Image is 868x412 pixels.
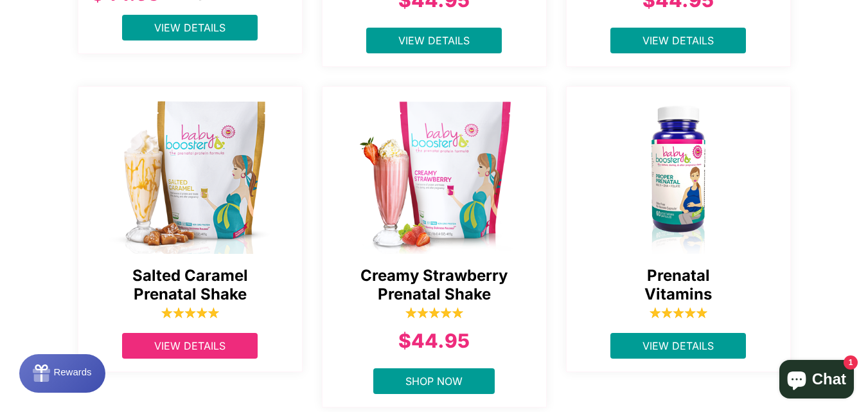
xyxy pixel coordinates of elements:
[78,87,303,254] a: Salted Caramel Prenatal Shake - Ships Same Day
[405,306,463,319] img: 5_stars-1-1646348089739_1200x.png
[373,368,495,394] a: Shop Now
[366,28,502,53] a: View Details
[91,267,289,304] span: Salted Caramel Prenatal Shake
[122,333,258,359] a: View Details
[610,28,746,53] a: View Details
[122,15,258,40] a: View Details
[78,93,303,254] img: Salted Caramel Prenatal Shake - Ships Same Day
[567,87,792,254] a: Proper Prenatal Vitamin - Ships Same Day
[335,267,533,304] span: Creamy Strawberry Prenatal Shake
[610,333,746,359] a: View Details
[154,339,226,352] span: View Details
[34,12,72,23] span: Rewards
[398,34,470,47] span: View Details
[323,93,547,254] img: Creamy Strawberry Prenatal Shake - Ships Same Day
[335,327,533,355] div: $44.95
[154,21,226,34] span: View Details
[19,354,105,393] button: Rewards
[580,267,777,304] span: Prenatal Vitamins
[323,87,547,254] a: Creamy Strawberry Prenatal Shake - Ships Same Day
[650,306,707,319] img: 5_stars-1-1646348089739_1200x.png
[567,93,792,254] img: Proper Prenatal Vitamin - Ships Same Day
[161,306,219,319] img: 5_stars-1-1646348089739_1200x.png
[775,360,858,402] inbox-online-store-chat: Shopify online store chat
[642,34,714,47] span: View Details
[405,375,463,388] span: Shop Now
[642,339,714,352] span: View Details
